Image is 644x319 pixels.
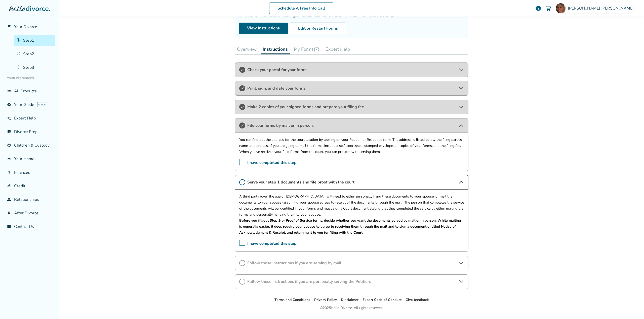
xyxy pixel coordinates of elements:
[4,207,55,219] a: bookmark_checkAfter Divorce
[247,123,456,128] span: File your forms by mail or in person.
[7,25,11,29] span: flag_2
[239,218,461,235] strong: Before you fill out Step 1(b) Proof of Service forms, decide whether you want the documents serve...
[274,297,310,302] a: Terms and Conditions
[324,44,352,54] button: Expert Help
[363,297,401,302] a: Expert Code of Conduct
[535,5,541,11] a: help
[4,194,55,205] a: groupRelationships
[7,157,11,161] span: garage_home
[247,86,456,91] span: Print, sign, and date your forms.
[14,48,55,60] a: Step2
[7,211,11,215] span: bookmark_check
[14,35,55,46] a: Step1
[261,44,290,54] button: Instructions
[568,6,636,11] span: [PERSON_NAME] [PERSON_NAME]
[619,295,644,319] iframe: Chat Widget
[4,112,55,124] a: phone_in_talkExpert Help
[7,198,11,202] span: group
[7,143,11,147] span: account_child
[4,221,55,232] a: chat_infoContact Us
[4,73,55,83] li: Your Resources
[239,240,298,247] span: I have completed this step.
[556,3,566,13] img: Lucy Cordero
[247,67,456,73] span: Check your portal for your forms
[269,3,333,14] a: Schedule A Free Info Call
[239,159,298,167] span: I have completed this step.
[292,44,321,54] button: My Forms(7)
[4,180,55,192] a: finance_modeCredit
[14,62,55,73] a: Step3
[37,102,47,107] span: AI beta
[290,23,346,34] button: Edit or Restart Forms
[239,194,464,218] p: A third party (over the age of [DEMOGRAPHIC_DATA]) will need to either personally hand these docu...
[247,104,456,110] span: Make 2 copies of your signed forms and prepare your filing fee.
[247,179,456,185] span: Serve your step 1 documents and file proof with the court
[7,103,11,107] span: explore
[239,137,464,149] p: You can find out the address for the court location by looking on your Petition or Response form....
[4,153,55,165] a: garage_homeYour Home
[247,279,456,284] span: Follow these instructions if you are personally serving the Petition.
[4,140,55,151] a: account_childChildren & Custody
[7,116,11,120] span: phone_in_talk
[7,170,11,174] span: attach_money
[7,225,11,229] span: chat_info
[4,85,55,97] a: view_listAll Products
[14,24,37,30] span: Your Divorce
[4,99,55,110] a: exploreYour GuideAI beta
[235,44,259,54] button: Overview
[406,297,429,303] li: Give feedback
[7,89,11,93] span: view_list
[545,5,551,11] img: Cart
[239,149,464,155] p: When you've received your filed forms from the court, you can proceed with serving them.
[4,126,55,138] a: list_alt_checkDivorce Prep
[341,297,358,303] li: Disclaimer
[7,184,11,188] span: finance_mode
[7,130,11,134] span: list_alt_check
[4,167,55,178] a: attach_moneyFinances
[239,23,288,34] a: View Instructions
[314,297,337,302] a: Privacy Policy
[4,21,55,33] a: flag_2Your Divorce
[320,305,383,311] div: © 2025 Hello Divorce. All rights reserved.
[247,260,456,266] span: Follow these instructions if you are serving by mail.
